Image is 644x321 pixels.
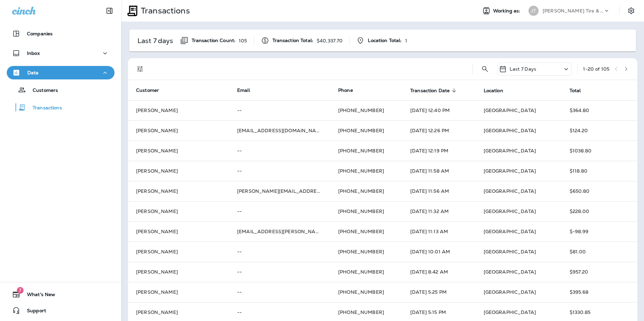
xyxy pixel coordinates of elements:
[405,38,407,43] p: 1
[133,62,147,76] button: Filters
[484,208,536,214] span: [GEOGRAPHIC_DATA]
[330,242,402,262] td: [PHONE_NUMBER]
[484,228,536,235] span: [GEOGRAPHIC_DATA]
[330,161,402,181] td: [PHONE_NUMBER]
[128,141,229,161] td: [PERSON_NAME]
[484,168,536,174] span: [GEOGRAPHIC_DATA]
[128,221,229,242] td: [PERSON_NAME]
[137,38,173,43] p: Last 7 days
[237,289,322,295] p: --
[561,181,638,201] td: $650.80
[237,108,322,113] p: --
[528,6,539,16] div: JT
[402,181,476,201] td: [DATE] 11:56 AM
[484,269,536,275] span: [GEOGRAPHIC_DATA]
[561,161,638,181] td: $118.80
[7,46,115,60] button: Inbox
[484,128,536,134] span: [GEOGRAPHIC_DATA]
[330,141,402,161] td: [PHONE_NUMBER]
[128,282,229,302] td: [PERSON_NAME]
[493,8,522,14] span: Working as:
[128,161,229,181] td: [PERSON_NAME]
[402,262,476,282] td: [DATE] 8:42 AM
[570,88,581,94] span: Total
[410,88,450,94] span: Transaction Date
[561,100,638,120] td: $364.80
[368,38,401,43] span: Location Total:
[100,4,119,17] button: Collapse Sidebar
[237,168,322,174] p: --
[484,87,512,94] span: Location
[128,181,229,201] td: [PERSON_NAME]
[229,221,330,242] td: [EMAIL_ADDRESS][PERSON_NAME][DOMAIN_NAME]
[484,188,536,194] span: [GEOGRAPHIC_DATA]
[402,282,476,302] td: [DATE] 5:25 PM
[543,8,603,13] p: [PERSON_NAME] Tire & Auto
[330,221,402,242] td: [PHONE_NUMBER]
[7,83,115,97] button: Customers
[561,141,638,161] td: $1038.80
[237,310,322,315] p: --
[583,66,609,72] div: 1 - 20 of 105
[237,209,322,214] p: --
[136,87,159,93] span: Customer
[410,87,458,94] span: Transaction Date
[27,31,53,36] p: Companies
[7,66,115,79] button: Data
[402,242,476,262] td: [DATE] 10:01 AM
[20,308,46,316] span: Support
[402,141,476,161] td: [DATE] 12:19 PM
[239,38,247,43] p: 105
[330,100,402,120] td: [PHONE_NUMBER]
[330,120,402,141] td: [PHONE_NUMBER]
[570,87,590,94] span: Total
[128,262,229,282] td: [PERSON_NAME]
[26,87,58,94] p: Customers
[237,148,322,153] p: --
[229,181,330,201] td: [PERSON_NAME][EMAIL_ADDRESS][PERSON_NAME][DOMAIN_NAME]
[229,120,330,141] td: [EMAIL_ADDRESS][DOMAIN_NAME]
[402,120,476,141] td: [DATE] 12:26 PM
[7,304,115,317] button: Support
[128,242,229,262] td: [PERSON_NAME]
[330,201,402,221] td: [PHONE_NUMBER]
[402,100,476,120] td: [DATE] 12:40 PM
[484,148,536,154] span: [GEOGRAPHIC_DATA]
[561,282,638,302] td: $395.68
[561,242,638,262] td: $81.00
[272,38,314,43] span: Transaction Total:
[7,100,115,114] button: Transactions
[402,161,476,181] td: [DATE] 11:58 AM
[561,262,638,282] td: $957.20
[27,70,39,75] p: Data
[7,288,115,301] button: 7What's New
[128,120,229,141] td: [PERSON_NAME]
[561,221,638,242] td: $-98.99
[338,87,353,93] span: Phone
[561,201,638,221] td: $228.00
[484,249,536,255] span: [GEOGRAPHIC_DATA]
[330,282,402,302] td: [PHONE_NUMBER]
[625,5,637,17] button: Settings
[17,287,24,294] span: 7
[510,66,536,72] p: Last 7 Days
[128,201,229,221] td: [PERSON_NAME]
[478,62,492,76] button: Search Transactions
[237,87,250,93] span: Email
[484,309,536,315] span: [GEOGRAPHIC_DATA]
[20,292,55,300] span: What's New
[484,107,536,113] span: [GEOGRAPHIC_DATA]
[484,289,536,295] span: [GEOGRAPHIC_DATA]
[237,249,322,254] p: --
[138,6,190,16] p: Transactions
[330,262,402,282] td: [PHONE_NUMBER]
[237,269,322,275] p: --
[128,100,229,120] td: [PERSON_NAME]
[561,120,638,141] td: $124.20
[7,27,115,40] button: Companies
[192,38,236,43] span: Transaction Count:
[402,201,476,221] td: [DATE] 11:32 AM
[27,50,40,56] p: Inbox
[484,88,503,94] span: Location
[402,221,476,242] td: [DATE] 11:13 AM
